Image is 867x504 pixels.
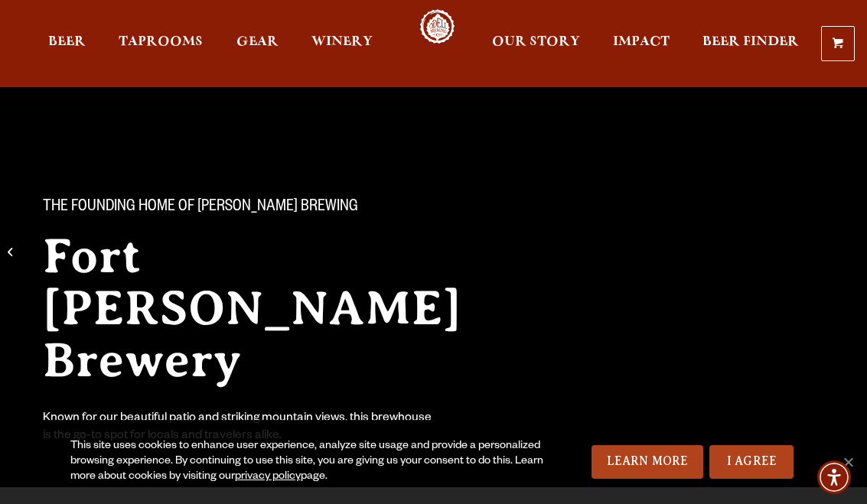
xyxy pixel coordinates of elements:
[301,9,383,78] a: Winery
[817,460,851,494] div: Accessibility Menu
[43,198,358,218] span: The Founding Home of [PERSON_NAME] Brewing
[227,9,288,78] a: Gear
[492,36,580,48] span: Our Story
[119,36,203,48] span: Taprooms
[311,36,373,48] span: Winery
[709,445,794,479] a: I Agree
[482,9,590,78] a: Our Story
[613,36,670,48] span: Impact
[38,9,96,78] a: Beer
[109,9,213,78] a: Taprooms
[693,9,809,78] a: Beer Finder
[603,9,680,78] a: Impact
[43,230,520,386] h2: Fort [PERSON_NAME] Brewery
[409,9,466,44] a: Odell Home
[48,36,86,48] span: Beer
[702,36,799,48] span: Beer Finder
[235,471,301,483] a: privacy policy
[236,36,279,48] span: Gear
[70,439,545,485] div: This site uses cookies to enhance user experience, analyze site usage and provide a personalized ...
[592,445,704,479] a: Learn More
[43,411,435,446] div: Known for our beautiful patio and striking mountain views, this brewhouse is the go-to spot for l...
